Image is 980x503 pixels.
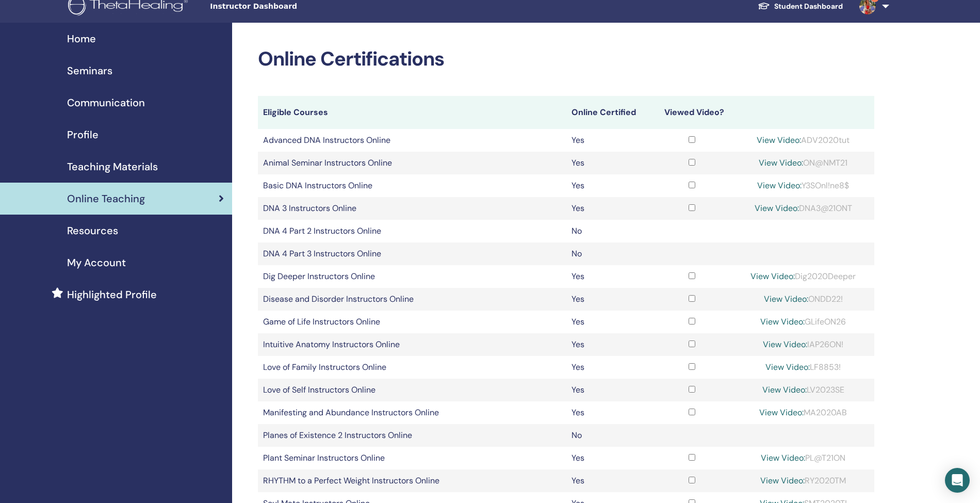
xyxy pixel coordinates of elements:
[566,288,652,311] td: Yes
[67,255,126,270] span: My Account
[737,134,869,147] div: ADV2020tut
[67,63,112,78] span: Seminars
[258,401,566,424] td: Manifesting and Abundance Instructors Online
[945,468,970,493] div: Open Intercom Messenger
[210,1,365,12] span: Instructor Dashboard
[566,424,652,447] td: No
[258,424,566,447] td: Planes of Existence 2 Instructors Online
[566,401,652,424] td: Yes
[755,203,799,214] a: View Video:
[760,475,805,486] a: View Video:
[258,220,566,242] td: DNA 4 Part 2 Instructors Online
[258,47,874,71] h2: Online Certifications
[566,265,652,288] td: Yes
[566,356,652,379] td: Yes
[258,96,566,129] th: Eligible Courses
[763,339,807,350] a: View Video:
[566,129,652,152] td: Yes
[737,338,869,351] div: IAP26ON!
[758,2,770,10] img: graduation-cap-white.svg
[67,223,118,238] span: Resources
[67,95,145,110] span: Communication
[737,180,869,192] div: Y3SOnl!ne8$
[566,379,652,401] td: Yes
[566,333,652,356] td: Yes
[67,127,99,142] span: Profile
[737,361,869,374] div: LF8853!
[765,362,810,372] a: View Video:
[258,265,566,288] td: Dig Deeper Instructors Online
[67,287,157,302] span: Highlighted Profile
[737,452,869,464] div: PL@T21ON
[737,270,869,283] div: Dig2020Deeper
[258,197,566,220] td: DNA 3 Instructors Online
[737,475,869,487] div: RY2020TM
[258,469,566,492] td: RHYTHM to a Perfect Weight Instructors Online
[566,152,652,174] td: Yes
[258,152,566,174] td: Animal Seminar Instructors Online
[258,129,566,152] td: Advanced DNA Instructors Online
[258,447,566,469] td: Plant Seminar Instructors Online
[258,242,566,265] td: DNA 4 Part 3 Instructors Online
[652,96,732,129] th: Viewed Video?
[67,191,145,206] span: Online Teaching
[759,157,803,168] a: View Video:
[757,135,801,145] a: View Video:
[566,96,652,129] th: Online Certified
[737,157,869,169] div: ON@NMT21
[258,356,566,379] td: Love of Family Instructors Online
[67,31,96,46] span: Home
[750,271,795,282] a: View Video:
[737,407,869,419] div: MA2020AB
[760,316,805,327] a: View Video:
[737,316,869,328] div: GLifeON26
[566,197,652,220] td: Yes
[566,242,652,265] td: No
[258,333,566,356] td: Intuitive Anatomy Instructors Online
[757,180,802,191] a: View Video:
[67,159,158,174] span: Teaching Materials
[737,293,869,305] div: ONDD22!
[566,469,652,492] td: Yes
[737,202,869,215] div: DNA3@21ONT
[759,407,804,418] a: View Video:
[566,220,652,242] td: No
[258,311,566,333] td: Game of Life Instructors Online
[761,452,805,463] a: View Video:
[566,174,652,197] td: Yes
[258,174,566,197] td: Basic DNA Instructors Online
[566,447,652,469] td: Yes
[762,384,807,395] a: View Video:
[737,384,869,396] div: LV2023SE
[258,379,566,401] td: Love of Self Instructors Online
[258,288,566,311] td: Disease and Disorder Instructors Online
[566,311,652,333] td: Yes
[764,294,808,304] a: View Video:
